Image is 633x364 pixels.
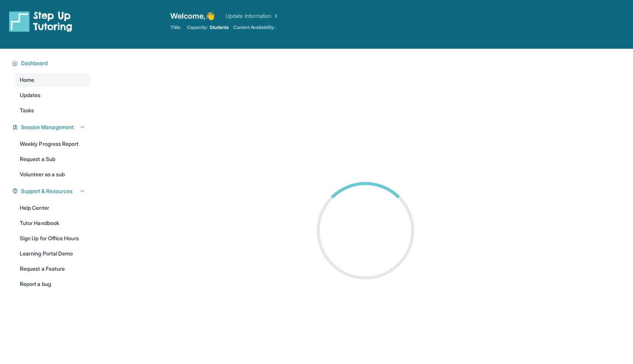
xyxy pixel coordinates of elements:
a: Request a Sub [15,152,90,166]
a: Sign Up for Office Hours [15,231,90,245]
span: Dashboard [21,59,48,67]
a: Weekly Progress Report [15,137,90,151]
span: Title: [170,24,181,30]
span: Support & Resources [21,187,72,195]
a: Home [15,73,90,87]
span: Welcome, 👋 [170,11,215,21]
a: Updates [15,88,90,102]
a: Volunteer as a sub [15,168,90,181]
img: logo [9,11,72,32]
button: Support & Resources [18,187,85,195]
span: Home [20,76,34,84]
a: Update Information [226,12,279,20]
span: Students [210,24,229,30]
span: Updates [20,91,41,99]
span: Capacity: [187,24,208,30]
a: Report a bug [15,277,90,291]
a: Tasks [15,104,90,117]
span: Tasks [20,107,34,114]
img: Chevron Right [271,12,279,20]
span: Current Availability: [233,24,275,30]
a: Tutor Handbook [15,216,90,230]
a: Request a Feature [15,262,90,276]
button: Session Management [18,123,85,131]
button: Dashboard [18,59,85,67]
a: Learning Portal Demo [15,247,90,260]
span: Session Management [21,123,74,131]
a: Help Center [15,201,90,215]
